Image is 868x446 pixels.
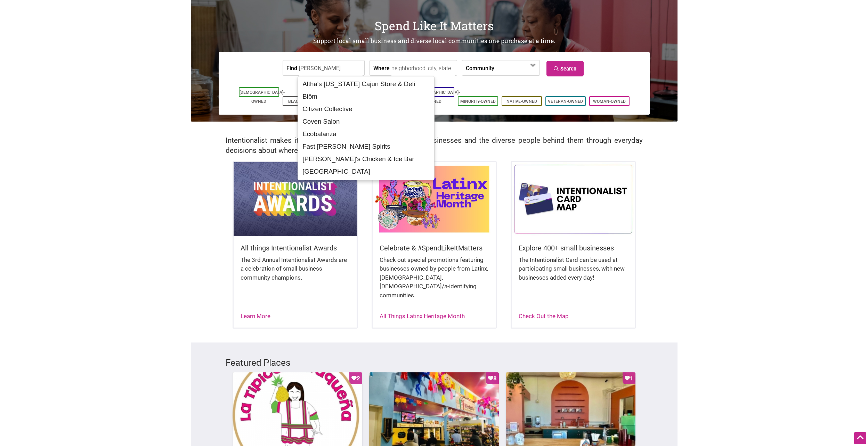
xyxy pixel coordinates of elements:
[519,256,628,289] div: The Intentionalist Card can be used at participating small businesses, with new businesses added ...
[593,99,626,104] a: Woman-Owned
[373,60,390,75] label: Where
[519,243,628,253] h5: Explore 400+ small businesses
[854,432,866,444] div: Scroll Back to Top
[300,103,432,115] div: Citizen Collective
[391,60,455,76] input: neighborhood, city, state
[300,178,432,190] div: Hello [PERSON_NAME] - Capitol Hill
[300,115,432,128] div: Coven Salon
[506,99,537,104] a: Native-Owned
[373,162,496,236] img: Latinx / Hispanic Heritage Month
[288,99,317,104] a: Black-Owned
[241,243,350,253] h5: All things Intentionalist Awards
[240,90,285,104] a: [DEMOGRAPHIC_DATA]-Owned
[226,135,643,156] h2: Intentionalist makes it easy to find and support local small businesses and the diverse people be...
[300,153,432,165] div: [PERSON_NAME]'s Chicken & Ice Bar
[286,60,297,75] label: Find
[300,165,432,178] div: [GEOGRAPHIC_DATA]
[512,162,635,236] img: Intentionalist Card Map
[300,78,432,90] div: Altha's [US_STATE] Cajun Store & Deli
[299,60,363,76] input: a business, product, service
[191,17,678,34] h1: Spend Like It Matters
[241,256,350,289] div: The 3rd Annual Intentionalist Awards are a celebration of small business community champions.
[466,60,494,75] label: Community
[548,99,583,104] a: Veteran-Owned
[226,356,643,369] h3: Featured Places
[460,99,496,104] a: Minority-Owned
[300,128,432,140] div: Ecobalanza
[380,313,465,320] a: All Things Latinx Heritage Month
[191,37,678,46] h2: Support local small business and diverse local communities one purchase at a time.
[415,90,460,104] a: [DEMOGRAPHIC_DATA]-Owned
[380,243,489,253] h5: Celebrate & #SpendLikeItMatters
[300,140,432,153] div: Fast [PERSON_NAME] Spirits
[546,61,584,76] a: Search
[519,313,569,320] a: Check Out the Map
[380,256,489,307] div: Check out special promotions featuring businesses owned by people from Latinx, [DEMOGRAPHIC_DATA]...
[300,90,432,103] div: Biōm
[234,162,357,236] img: Intentionalist Awards
[241,313,270,320] a: Learn More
